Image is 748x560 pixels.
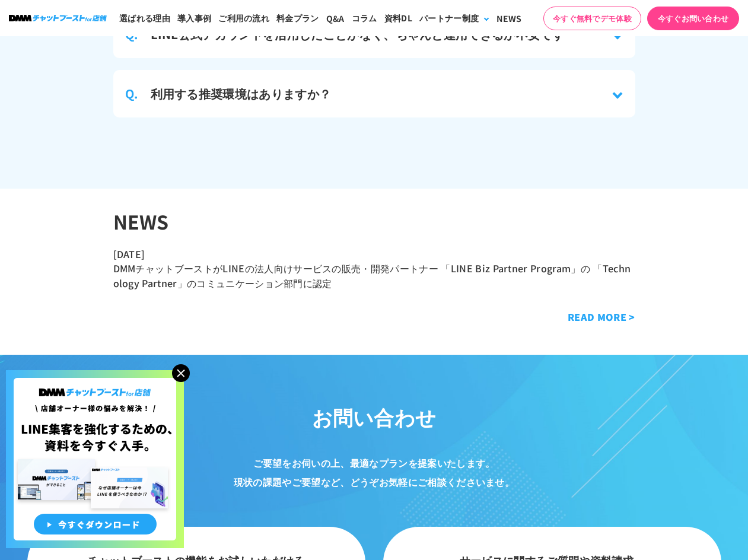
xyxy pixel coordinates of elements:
h2: NEWS [113,208,635,235]
a: 店舗オーナー様の悩みを解決!LINE集客を狂化するための資料を今すぐ入手! [6,370,184,384]
a: 今すぐ無料でデモ体験 [543,7,641,30]
p: ご要望をお伺いの上、最適なプランを提案いたします。 現状の課題やご要望など、 どうぞお気軽にご相談くださいませ。 [18,453,730,491]
a: 今すぐお問い合わせ [647,7,739,30]
a: READ MORE > [568,310,635,324]
a: DMMチャットブーストがLINEの法人向けサービスの販売・開発パートナー 「LINE Biz Partner Program」の 「Technology Partner」のコミュニケーション部門に認定 [113,261,631,290]
span: Q. [125,85,139,103]
img: 店舗オーナー様の悩みを解決!LINE集客を狂化するための資料を今すぐ入手! [6,370,184,548]
img: ロゴ [9,15,107,21]
h3: 利用する推奨環境はありますか？ [151,85,332,103]
div: パートナー制度 [419,12,479,24]
time: [DATE] [113,247,145,261]
h2: お問い合わせ [18,402,730,432]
